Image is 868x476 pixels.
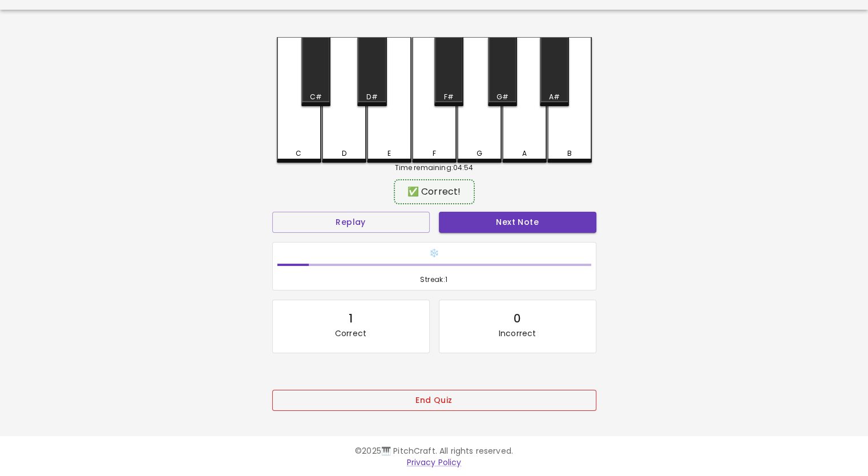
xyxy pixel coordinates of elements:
p: Incorrect [499,328,536,339]
div: D# [366,92,377,102]
div: ✅ Correct! [399,185,469,199]
div: C# [310,92,322,102]
h6: ❄️ [277,247,591,260]
button: End Quiz [272,390,596,411]
div: F [432,148,435,159]
div: 0 [514,309,521,328]
div: F# [443,92,453,102]
span: Streak: 1 [277,274,591,285]
div: G [476,148,482,159]
a: Privacy Policy [406,457,461,468]
div: A# [549,92,560,102]
button: Next Note [439,212,596,233]
div: G# [496,92,508,102]
p: © 2025 🎹 PitchCraft. All rights reserved. [106,445,763,457]
div: 1 [349,309,353,328]
div: B [567,148,571,159]
p: Correct [335,328,366,339]
div: C [296,148,301,159]
button: Replay [272,212,430,233]
div: A [522,148,526,159]
div: Time remaining: 04:54 [277,163,592,173]
div: D [341,148,346,159]
div: E [387,148,390,159]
